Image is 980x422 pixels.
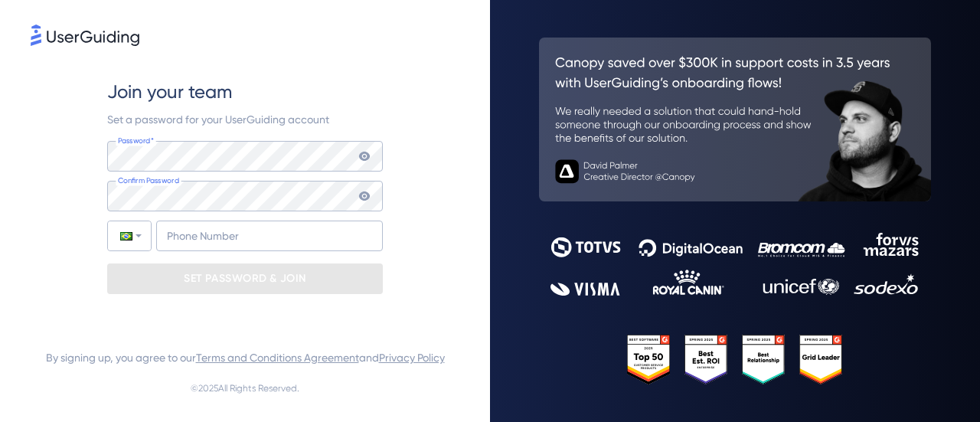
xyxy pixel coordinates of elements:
a: Privacy Policy [379,352,445,364]
span: © 2025 All Rights Reserved. [191,379,299,397]
input: Phone Number [156,221,383,251]
span: Set a password for your UserGuiding account [107,113,329,126]
img: 26c0aa7c25a843aed4baddd2b5e0fa68.svg [539,38,931,201]
p: SET PASSWORD & JOIN [184,267,306,291]
span: By signing up, you agree to our and [46,348,445,367]
img: 25303e33045975176eb484905ab012ff.svg [627,335,843,384]
a: Terms and Conditions Agreement [196,352,359,364]
div: Brazil: + 55 [108,221,151,250]
span: Join your team [107,80,232,104]
img: 8faab4ba6bc7696a72372aa768b0286c.svg [31,25,139,46]
img: 9302ce2ac39453076f5bc0f2f2ca889b.svg [550,233,919,296]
